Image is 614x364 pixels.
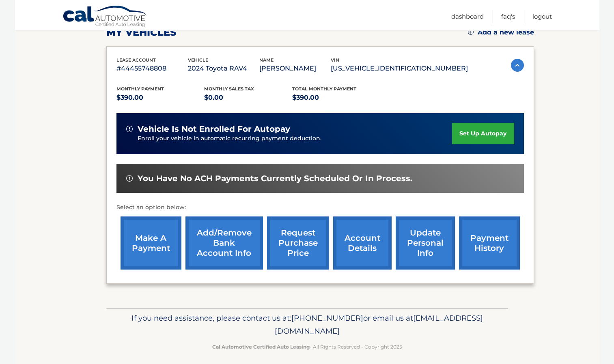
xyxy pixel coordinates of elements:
span: lease account [116,57,156,63]
a: Logout [532,10,552,23]
p: #44455748808 [116,63,188,74]
img: add.svg [468,29,474,35]
a: account details [333,216,392,270]
p: $390.00 [292,92,380,103]
strong: Cal Automotive Certified Auto Leasing [212,344,310,350]
p: 2024 Toyota RAV4 [188,63,259,74]
p: $0.00 [204,92,292,103]
p: [US_VEHICLE_IDENTIFICATION_NUMBER] [331,63,468,74]
span: Total Monthly Payment [292,86,356,92]
p: $390.00 [116,92,205,103]
img: alert-white.svg [126,126,133,132]
a: request purchase price [267,216,329,270]
span: vehicle [188,57,208,63]
span: You have no ACH payments currently scheduled or in process. [138,173,412,184]
a: Cal Automotive [62,5,148,29]
a: Add a new lease [468,28,534,36]
a: Dashboard [451,10,484,23]
img: accordion-active.svg [511,59,524,72]
span: [EMAIL_ADDRESS][DOMAIN_NAME] [275,313,483,336]
span: Monthly sales Tax [204,86,254,92]
p: Enroll your vehicle in automatic recurring payment deduction. [138,134,452,143]
p: [PERSON_NAME] [259,63,331,74]
a: make a payment [121,216,181,270]
h2: my vehicles [106,26,177,39]
span: [PHONE_NUMBER] [291,313,363,323]
span: name [259,57,274,63]
span: Monthly Payment [116,86,164,92]
a: update personal info [396,216,455,270]
span: vehicle is not enrolled for autopay [138,124,290,134]
img: alert-white.svg [126,175,133,182]
a: payment history [459,216,520,270]
p: Select an option below: [116,203,524,212]
span: vin [331,57,339,63]
p: If you need assistance, please contact us at: or email us at [112,312,503,338]
p: - All Rights Reserved - Copyright 2025 [112,343,503,351]
a: FAQ's [501,10,515,23]
a: Add/Remove bank account info [185,216,263,270]
a: set up autopay [452,123,514,144]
